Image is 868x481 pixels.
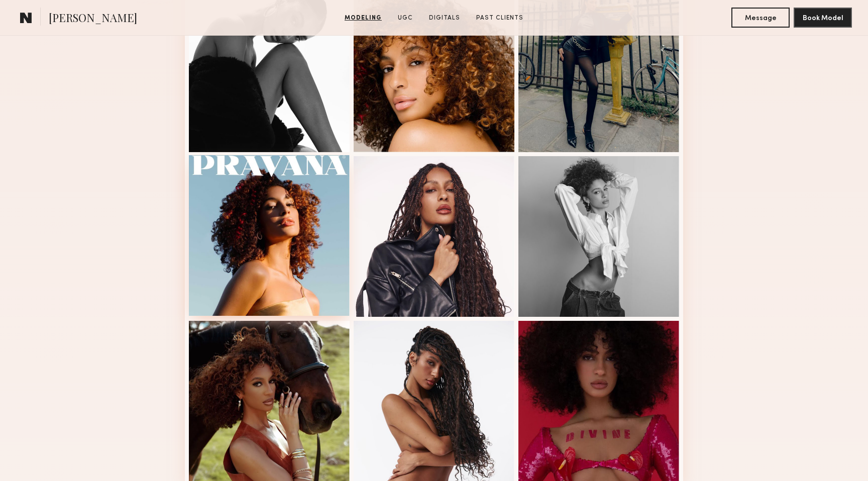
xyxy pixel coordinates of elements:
[49,10,137,28] span: [PERSON_NAME]
[731,8,790,28] button: Message
[425,14,464,23] a: Digitals
[341,14,386,23] a: Modeling
[794,8,852,28] button: Book Model
[472,14,527,23] a: Past Clients
[394,14,417,23] a: UGC
[794,13,852,22] a: Book Model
